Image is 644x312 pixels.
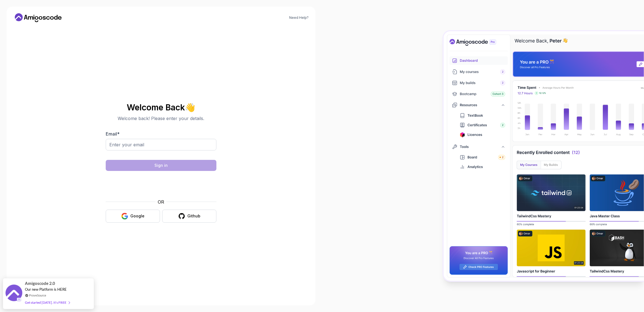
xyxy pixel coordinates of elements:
p: Welcome back! Please enter your details. [106,115,216,122]
span: Our new Platform is HERE [25,287,67,292]
div: Get started [DATE]. It's FREE [25,299,70,306]
img: Amigoscode Dashboard [444,31,644,281]
span: 👋 [185,103,195,111]
div: Sign in [154,163,168,168]
img: provesource social proof notification image [6,285,22,303]
iframe: Widget containing checkbox for hCaptcha security challenge [119,174,203,195]
div: Google [130,213,144,219]
label: Email * [106,131,120,137]
h2: Welcome Back [106,103,216,112]
button: Github [162,210,216,223]
a: Need Help? [289,15,309,20]
button: Sign in [106,160,216,171]
span: Amigoscode 2.0 [25,280,55,287]
p: OR [158,199,164,205]
input: Enter your email [106,139,216,150]
a: Home link [13,13,63,22]
a: ProveSource [29,293,46,298]
div: Github [187,213,200,219]
button: Google [106,210,160,223]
